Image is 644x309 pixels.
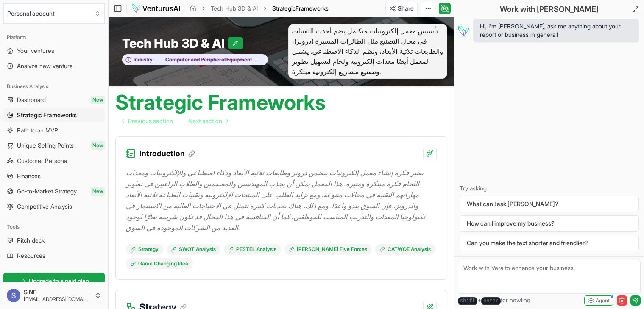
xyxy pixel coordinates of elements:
button: S NF[EMAIL_ADDRESS][DOMAIN_NAME] [3,285,105,306]
a: Go to previous page [115,113,180,130]
span: Tech Hub 3D & AI [122,36,228,51]
span: Agent [596,297,610,304]
span: New [91,187,105,196]
span: Go-to-Market Strategy [17,187,77,196]
img: logo [131,3,181,14]
a: PESTEL Analysis [224,244,281,255]
a: Strategic Frameworks [3,108,105,122]
span: Upgrade to a paid plan [29,277,89,285]
span: Finances [17,172,41,180]
span: New [91,96,105,104]
a: Competitive Analysis [3,200,105,213]
span: Dashboard [17,96,46,104]
span: Competitive Analysis [17,202,72,211]
h1: Strategic Frameworks [115,92,326,113]
a: Go-to-Market StrategyNew [3,185,105,198]
span: Next section [188,117,222,125]
a: Strategy [126,244,163,255]
a: Unique Selling PointsNew [3,139,105,152]
a: Pitch deck [3,234,105,247]
p: Try asking: [460,184,639,193]
a: Analyze new venture [3,59,105,73]
button: Agent [584,295,613,306]
a: Game Changing Idea [126,258,193,269]
span: New [91,141,105,150]
span: Path to an MVP [17,126,58,135]
span: Resources [17,251,45,260]
span: Frameworks [296,5,329,12]
a: DashboardNew [3,93,105,107]
span: Strategic Frameworks [17,111,77,119]
span: Customer Persona [17,157,67,165]
button: Select an organization [3,3,105,24]
span: Unique Selling Points [17,141,74,150]
a: SWOT Analysis [167,244,220,255]
a: Resources [3,249,105,262]
img: ACg8ocJWmrTLTQEu0UL0pQ1cYS_SsgVYE7_SknbSgV4oTYhDw6nuAw=s96-c [7,289,20,302]
span: Previous section [128,117,173,125]
a: Customer Persona [3,154,105,168]
a: Tech Hub 3D & AI [211,4,258,13]
a: Path to an MVP [3,124,105,137]
div: Tools [3,220,105,234]
button: How can I improve my business? [460,215,639,232]
span: Your ventures [17,47,54,55]
nav: breadcrumb [190,4,329,13]
h3: Introduction [139,148,195,160]
button: Can you make the text shorter and friendlier? [460,235,639,251]
nav: pagination [115,113,235,130]
span: Analyze new venture [17,62,73,70]
a: Finances [3,169,105,183]
span: تأسيس معمل إلكترونيات متكامل يضم أحدث التقنيات في مجال التصنيع مثل الطائرات المسيرة (درونز)، والط... [288,24,448,79]
span: [EMAIL_ADDRESS][DOMAIN_NAME] [24,296,91,303]
span: StrategicFrameworks [272,4,329,13]
button: Industry:Computer and Peripheral Equipment Manufacturing [122,54,268,66]
kbd: shift [458,297,477,305]
a: CATWOE Analysis [375,244,435,255]
h2: Work with [PERSON_NAME] [500,3,599,15]
p: تعتبر فكرة إنشاء معمل إلكترونيات يتضمن درونز وطابعات ثلاثية الأبعاد وذكاء اصطناعي والإلكترونيات و... [126,167,437,233]
img: Vera [456,24,470,37]
span: S NF [24,288,91,296]
div: Platform [3,30,105,44]
div: Business Analysis [3,80,105,93]
a: Upgrade to a paid plan [3,273,105,290]
span: Pitch deck [17,236,45,245]
span: Share [398,4,414,13]
span: Computer and Peripheral Equipment Manufacturing [154,56,263,63]
span: Hi, I'm [PERSON_NAME], ask me anything about your report or business in general! [480,22,632,39]
a: [PERSON_NAME] Five Forces [284,244,372,255]
span: Industry: [134,56,154,63]
a: Go to next page [181,113,235,130]
button: What can I ask [PERSON_NAME]? [460,196,639,212]
span: + for newline [458,296,530,305]
button: Share [385,2,418,15]
kbd: enter [481,297,501,305]
a: Your ventures [3,44,105,58]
